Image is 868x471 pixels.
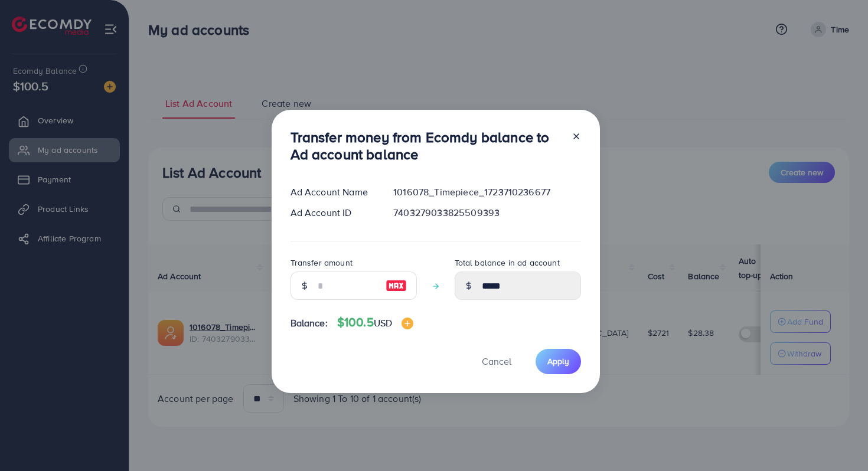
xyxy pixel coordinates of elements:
[536,349,581,374] button: Apply
[467,349,526,374] button: Cancel
[291,257,353,269] label: Transfer amount
[402,318,413,329] img: image
[384,185,590,199] div: 1016078_Timepiece_1723710236677
[281,185,384,199] div: Ad Account Name
[374,316,392,329] span: USD
[337,315,413,330] h4: $100.5
[291,316,328,330] span: Balance:
[547,355,569,367] span: Apply
[818,418,859,462] iframe: Chat
[281,206,384,220] div: Ad Account ID
[384,206,590,220] div: 7403279033825509393
[291,129,562,163] h3: Transfer money from Ecomdy balance to Ad account balance
[386,279,407,293] img: image
[482,355,511,368] span: Cancel
[455,257,560,269] label: Total balance in ad account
